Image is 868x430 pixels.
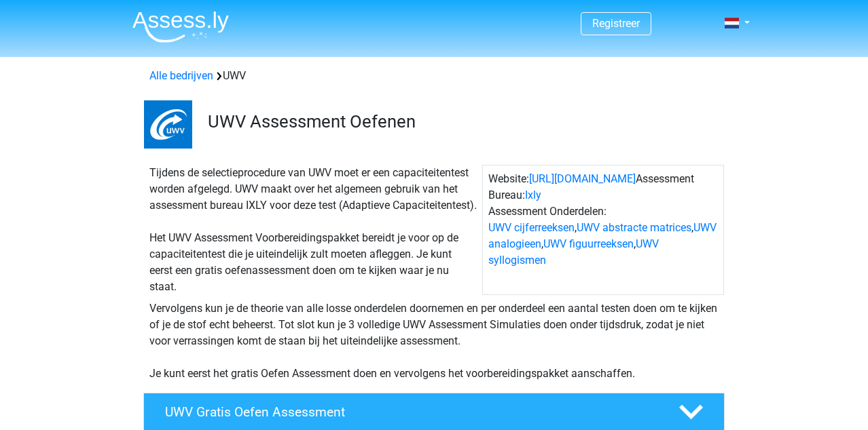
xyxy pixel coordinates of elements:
[592,17,640,30] a: Registreer
[144,68,724,84] div: UWV
[529,172,636,185] a: [URL][DOMAIN_NAME]
[482,165,724,295] div: Website: Assessment Bureau: Assessment Onderdelen: , , , ,
[208,111,714,132] h3: UWV Assessment Oefenen
[165,404,657,420] h4: UWV Gratis Oefen Assessment
[577,221,691,234] a: UWV abstracte matrices
[543,237,634,250] a: UWV figuurreeksen
[144,300,724,382] div: Vervolgens kun je de theorie van alle losse onderdelen doornemen en per onderdeel een aantal test...
[144,165,482,295] div: Tijdens de selectieprocedure van UWV moet er een capaciteitentest worden afgelegd. UWV maakt over...
[525,189,541,201] a: Ixly
[488,221,575,234] a: UWV cijferreeksen
[149,69,213,82] a: Alle bedrijven
[132,11,229,43] img: Assessly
